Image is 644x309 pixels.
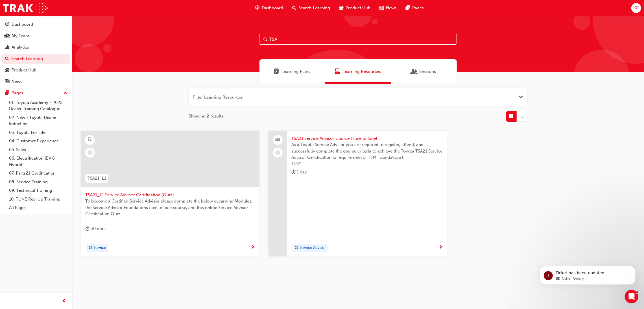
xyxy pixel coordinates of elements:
[509,113,514,119] span: Grid
[406,5,410,12] span: pages-icon
[335,2,375,14] a: car-iconProduct Hub
[262,5,283,11] span: Dashboard
[300,245,326,251] span: Service Advisor
[12,67,36,73] div: Product Hub
[7,137,70,145] a: 04. Customer Experience
[520,113,524,119] span: List
[439,245,443,250] span: next-icon
[259,34,457,45] input: Search...
[282,68,311,75] span: Learning Plans
[7,178,70,186] a: 08. Service Training
[7,154,70,169] a: 06. Electrification (EV & Hybrid)
[291,142,443,161] span: As a Toyota Service Advisor you are required to register, attend, and successfully complete the c...
[275,150,280,155] span: learningRecordVerb_NONE-icon
[5,79,9,84] span: news-icon
[88,150,93,155] span: learningRecordVerb_NONE-icon
[7,203,70,212] a: All Pages
[268,131,447,257] a: TSA21 Service Advisor Course ( face to face)As a Toyota Service Advisor you are required to regis...
[5,68,9,73] span: car-icon
[294,244,298,252] span: target-icon
[346,5,370,11] span: Product Hub
[633,5,639,11] span: KC
[2,77,70,87] a: News
[85,225,106,232] div: 30 mins
[85,198,255,217] span: To become a Certified Service Advisor please complete the below eLearning Modules, the Service Ad...
[339,5,343,12] span: car-icon
[276,136,280,143] span: people-icon
[93,245,106,251] span: Service
[5,91,9,96] span: pages-icon
[88,175,106,182] span: TSA21_L1
[12,33,29,39] div: My Team
[12,79,22,85] div: News
[251,2,288,14] a: guage-iconDashboard
[519,94,523,101] button: Open the filter
[7,145,70,154] a: 05. Sales
[189,113,223,119] span: Showing 2 results
[64,90,67,97] span: up-icon
[12,90,23,96] div: Pages
[292,5,296,12] span: search-icon
[2,54,70,64] a: Search Learning
[62,298,66,305] span: prev-icon
[325,59,391,84] a: Learning ResourcesLearning Resources
[5,45,9,50] span: chart-icon
[2,19,70,30] a: Dashboard
[2,65,70,75] a: Product Hub
[298,5,330,11] span: Search Learning
[12,44,29,51] div: Analytics
[88,136,92,143] span: learningResourceType_ELEARNING-icon
[12,21,33,28] div: Dashboard
[7,128,70,137] a: 03. Toyota For Life
[5,34,9,39] span: people-icon
[263,36,267,43] span: Search
[7,169,70,178] a: 07. Parts21 Certification
[2,31,70,41] a: My Team
[85,225,89,232] span: duration-icon
[386,5,397,11] span: News
[81,131,259,257] a: TSA21_L1TSA21_L1 Service Advisor Certification (Quiz)To become a Certified Service Advisor please...
[2,88,70,98] button: Pages
[412,68,417,75] span: Sessions
[291,169,296,176] span: duration-icon
[85,192,255,198] span: TSA21_L1 Service Advisor Certification (Quiz)
[2,42,70,53] a: Analytics
[7,195,70,204] a: 10. TUNE Rev-Up Training
[288,2,335,14] a: search-iconSearch Learning
[375,2,401,14] a: news-iconNews
[401,2,428,14] a: pages-iconPages
[342,68,381,75] span: Learning Resources
[412,5,424,11] span: Pages
[420,68,436,75] span: Sessions
[2,18,70,88] button: DashboardMy TeamAnalyticsSearch LearningProduct HubNews
[274,68,280,75] span: Learning Plans
[7,186,70,195] a: 09. Technical Training
[251,245,255,250] span: next-icon
[391,59,457,84] a: SessionsSessions
[335,68,340,75] span: Learning Resources
[88,244,92,252] span: target-icon
[7,98,70,113] a: 01. Toyota Academy - 2025 Dealer Training Catalogue
[5,22,9,27] span: guage-icon
[3,2,48,14] img: Trak
[259,59,325,84] a: Learning PlansLearning Plans
[5,56,9,62] span: search-icon
[7,113,70,128] a: 02. New - Toyota Dealer Induction
[631,3,641,13] button: KC
[255,5,259,12] span: guage-icon
[291,161,443,167] span: TSA21
[625,290,638,303] iframe: Intercom live chat
[291,169,307,176] div: 1 day
[291,135,443,142] span: TSA21 Service Advisor Course ( face to face)
[379,5,384,12] span: news-icon
[531,254,644,294] iframe: Intercom notifications message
